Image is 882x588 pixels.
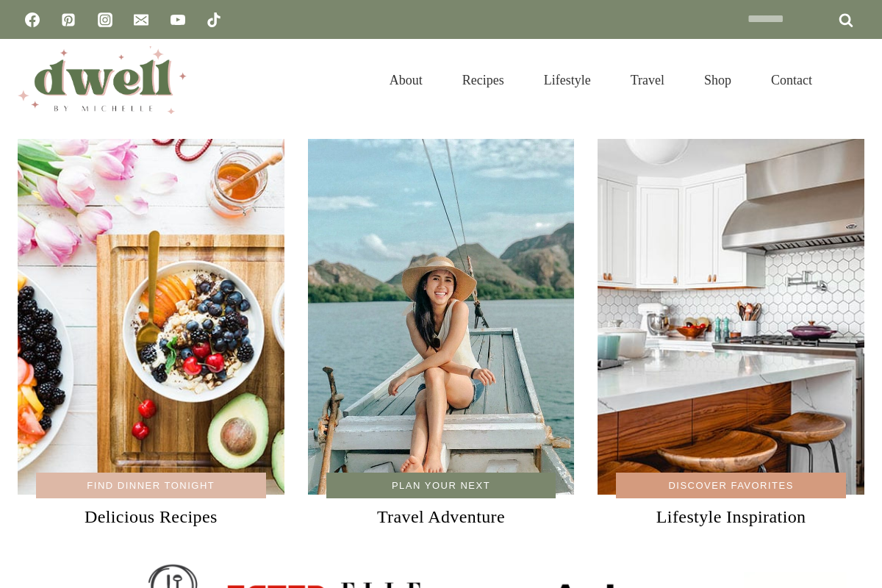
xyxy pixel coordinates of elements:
a: Lifestyle [524,54,611,106]
a: Travel [611,54,684,106]
a: TikTok [199,5,229,35]
nav: Primary Navigation [370,54,832,106]
a: Email [126,5,156,35]
a: YouTube [163,5,193,35]
a: Shop [684,54,751,106]
a: Contact [751,54,832,106]
button: View Search Form [839,68,864,93]
a: Pinterest [54,5,83,35]
a: About [370,54,442,106]
a: Recipes [442,54,524,106]
img: DWELL by michelle [18,46,187,114]
a: Facebook [18,5,47,35]
a: Instagram [90,5,120,35]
